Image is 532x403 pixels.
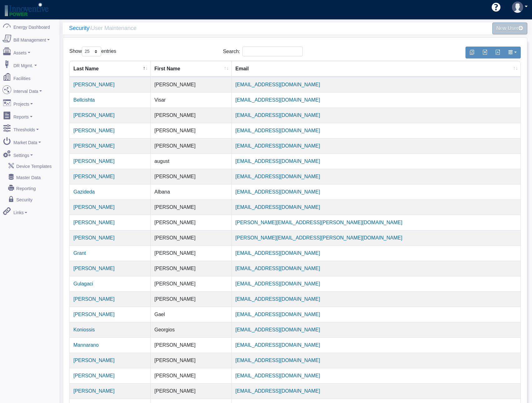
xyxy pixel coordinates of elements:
button: Generate PDF [491,47,504,58]
button: Copy to clipboard [465,47,479,58]
a: [EMAIL_ADDRESS][DOMAIN_NAME] [236,342,320,348]
img: user-3.svg [512,2,523,13]
a: [PERSON_NAME] [73,128,115,133]
a: [EMAIL_ADDRESS][DOMAIN_NAME] [236,113,320,118]
li: User Maintenance [91,24,137,33]
a: Grant [73,250,86,256]
a: [EMAIL_ADDRESS][DOMAIN_NAME] [236,204,320,210]
td: [PERSON_NAME] [151,261,231,276]
a: [EMAIL_ADDRESS][DOMAIN_NAME] [236,97,320,103]
label: Search: [223,47,303,56]
a: [EMAIL_ADDRESS][DOMAIN_NAME] [236,388,320,394]
td: [PERSON_NAME] [151,291,231,307]
a: Bellcishta [73,97,95,103]
select: Showentries [82,47,101,56]
td: august [151,154,231,169]
td: [PERSON_NAME] [151,353,231,368]
td: [PERSON_NAME] [151,138,231,154]
a: Gulagaci [73,281,93,286]
th: Email : activate to sort column ascending [232,61,520,77]
a: [EMAIL_ADDRESS][DOMAIN_NAME] [236,143,320,149]
a: New User [492,23,527,34]
td: [PERSON_NAME] [151,337,231,353]
a: [EMAIL_ADDRESS][DOMAIN_NAME] [236,250,320,256]
a: [EMAIL_ADDRESS][DOMAIN_NAME] [236,296,320,302]
td: [PERSON_NAME] [151,77,231,92]
th: First Name : activate to sort column ascending [151,61,231,77]
td: Georgios [151,322,231,337]
input: Search: [242,47,303,56]
a: [PERSON_NAME] [73,312,115,317]
a: Koniossis [73,327,95,332]
a: [EMAIL_ADDRESS][DOMAIN_NAME] [236,373,320,378]
li: \ [89,24,91,33]
td: [PERSON_NAME] [151,383,231,399]
a: [PERSON_NAME] [73,113,115,118]
td: Albana [151,184,231,199]
td: [PERSON_NAME] [151,245,231,261]
a: [EMAIL_ADDRESS][DOMAIN_NAME] [236,128,320,133]
a: [PERSON_NAME] [73,143,115,149]
a: [PERSON_NAME] [73,235,115,240]
a: [PERSON_NAME] [73,220,115,225]
a: [EMAIL_ADDRESS][DOMAIN_NAME] [236,159,320,164]
a: [EMAIL_ADDRESS][DOMAIN_NAME] [236,312,320,317]
a: [PERSON_NAME] [73,373,115,378]
a: [PERSON_NAME][EMAIL_ADDRESS][PERSON_NAME][DOMAIN_NAME] [236,220,402,225]
td: [PERSON_NAME] [151,169,231,184]
label: Show entries [69,47,116,56]
td: [PERSON_NAME] [151,108,231,123]
td: Gael [151,307,231,322]
a: [EMAIL_ADDRESS][DOMAIN_NAME] [236,358,320,363]
td: [PERSON_NAME] [151,230,231,245]
a: [PERSON_NAME] [73,388,115,394]
td: [PERSON_NAME] [151,123,231,138]
a: [PERSON_NAME] [73,174,115,179]
td: [PERSON_NAME] [151,368,231,383]
td: [PERSON_NAME] [151,199,231,215]
a: [EMAIL_ADDRESS][DOMAIN_NAME] [236,82,320,87]
a: Mannarano [73,342,99,348]
td: [PERSON_NAME] [151,276,231,291]
a: [EMAIL_ADDRESS][DOMAIN_NAME] [236,327,320,332]
th: Last Name : activate to sort column descending [70,61,151,77]
a: [PERSON_NAME] [73,296,115,302]
a: [EMAIL_ADDRESS][DOMAIN_NAME] [236,266,320,271]
a: Gazideda [73,189,95,194]
a: [EMAIL_ADDRESS][DOMAIN_NAME] [236,174,320,179]
button: Show/Hide Columns [504,47,521,58]
a: [EMAIL_ADDRESS][DOMAIN_NAME] [236,189,320,194]
a: [PERSON_NAME] [73,204,115,210]
a: [PERSON_NAME][EMAIL_ADDRESS][PERSON_NAME][DOMAIN_NAME] [236,235,402,240]
button: Export to Excel [478,47,491,58]
a: Security [69,25,89,31]
a: [PERSON_NAME] [73,266,115,271]
a: [PERSON_NAME] [73,358,115,363]
td: [PERSON_NAME] [151,215,231,230]
a: [PERSON_NAME] [73,82,115,87]
td: Visar [151,92,231,108]
a: [EMAIL_ADDRESS][DOMAIN_NAME] [236,281,320,286]
a: [PERSON_NAME] [73,159,115,164]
